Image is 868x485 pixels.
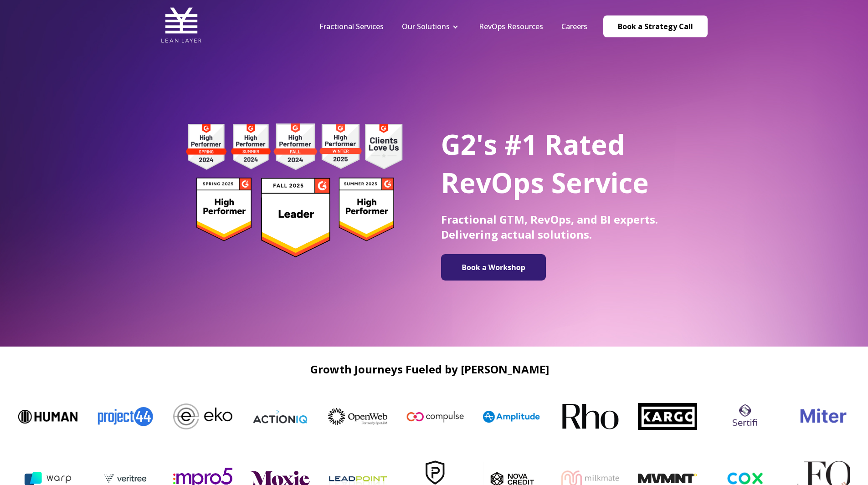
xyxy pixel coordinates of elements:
[481,411,540,423] img: Amplitude
[170,121,418,260] img: g2 badges
[713,399,772,434] img: sertifi logo
[161,5,202,46] img: Lean Layer Logo
[403,401,462,432] img: Compulse
[402,21,450,31] a: Our Solutions
[446,258,541,277] img: Book a Workshop
[636,403,695,429] img: Kargo
[93,401,153,432] img: Project44
[641,474,700,484] img: MVMNT
[326,408,385,425] img: OpenWeb
[791,387,850,446] img: miter
[441,212,658,242] span: Fractional GTM, RevOps, and BI experts. Delivering actual solutions.
[479,21,543,31] a: RevOps Resources
[16,410,75,424] img: Human
[319,21,384,31] a: Fractional Services
[9,363,850,375] h2: Growth Journeys Fueled by [PERSON_NAME]
[248,409,308,424] img: ActionIQ
[561,21,587,31] a: Careers
[558,387,617,446] img: Rho-logo-square
[171,403,230,429] img: Eko
[310,21,596,31] div: Navigation Menu
[603,15,708,37] a: Book a Strategy Call
[441,126,649,201] span: G2's #1 Rated RevOps Service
